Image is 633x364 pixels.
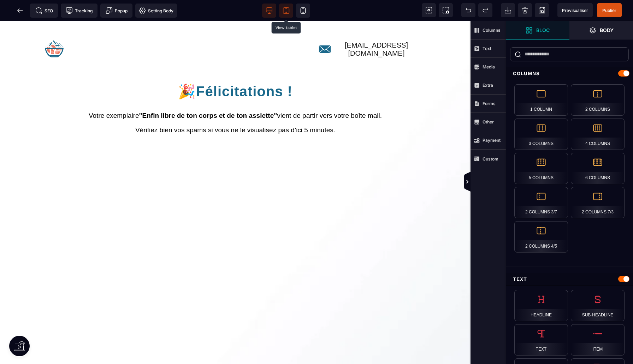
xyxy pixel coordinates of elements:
[571,153,625,184] div: 6 Columns
[506,273,633,286] div: Text
[571,119,625,150] div: 4 Columns
[514,84,568,116] div: 1 Column
[569,21,633,40] span: Open Layer Manager
[483,101,496,106] strong: Forms
[318,23,333,33] img: ca123dc58046a3170da6b76f7ae694fa_Icone_mail_-_Bleu.svg
[506,21,569,40] span: Open Blocks
[66,7,93,14] span: Tracking
[49,105,421,113] p: Vérifiez bien vos spams si vous ne le visualisez pas d’ici 5 minutes.
[139,7,173,14] span: Setting Body
[483,46,491,51] strong: Text
[35,7,53,14] span: SEO
[483,28,501,33] strong: Columns
[483,156,498,162] strong: Custom
[571,187,625,218] div: 2 Columns 7/3
[514,290,568,321] div: Headline
[571,290,625,321] div: Sub-Headline
[571,84,625,116] div: 2 Columns
[536,28,550,33] strong: Bloc
[557,3,593,17] span: Preview
[483,64,495,69] strong: Media
[49,91,421,99] p: Votre exemplaire vient de partir vers votre boîte mail.
[514,119,568,150] div: 3 Columns
[514,221,568,253] div: 2 Columns 4/5
[483,83,493,88] strong: Extra
[139,91,277,98] strong: "Enfin libre de ton corps et de ton assiette"
[44,18,64,37] img: ceda149cfb68445fcc8fbbdc1ee5c05d_YR_logo_web-04.png
[506,67,633,80] div: Columns
[49,58,421,82] h1: 🎉
[562,8,588,13] span: Previsualiser
[602,8,616,13] span: Publier
[483,119,494,125] strong: Other
[196,62,292,78] span: Félicitations !
[422,3,436,17] span: View components
[571,324,625,356] div: Item
[600,28,614,33] strong: Body
[514,153,568,184] div: 5 Columns
[483,138,501,143] strong: Payment
[439,3,453,17] span: Screenshot
[514,324,568,356] div: Text
[106,7,128,14] span: Popup
[514,187,568,218] div: 2 Columns 3/7
[333,20,419,36] text: [EMAIL_ADDRESS][DOMAIN_NAME]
